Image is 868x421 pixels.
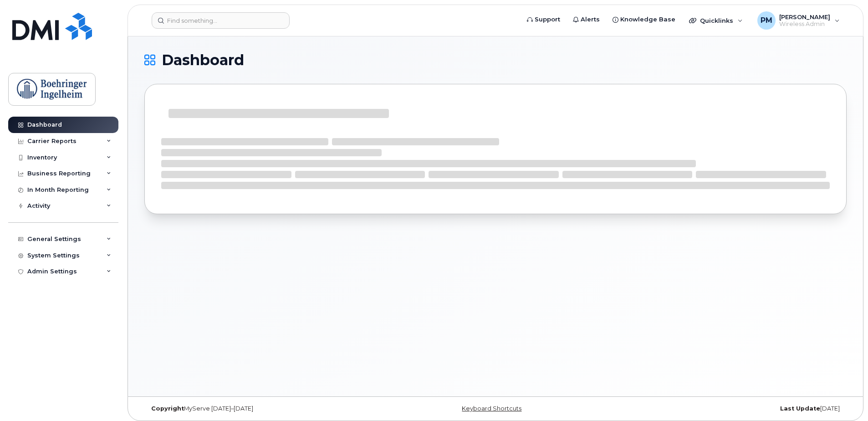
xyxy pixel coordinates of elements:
strong: Copyright [151,405,184,412]
a: Keyboard Shortcuts [462,405,521,412]
div: [DATE] [613,405,847,412]
span: Dashboard [162,53,244,67]
div: MyServe [DATE]–[DATE] [144,405,378,412]
strong: Last Update [780,405,820,412]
